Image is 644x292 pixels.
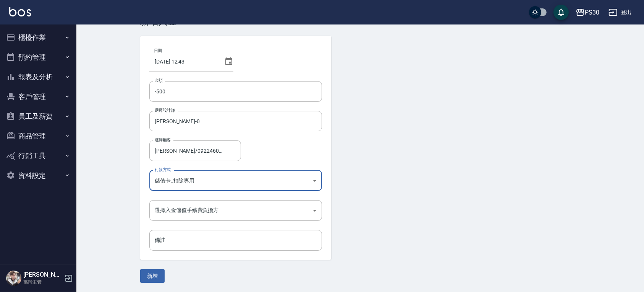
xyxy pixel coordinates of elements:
[9,7,31,16] img: Logo
[155,167,171,173] label: 付款方式
[155,78,163,83] label: 金額
[3,67,73,87] button: 報表及分析
[140,269,165,283] button: 新增
[3,47,73,67] button: 預約管理
[154,48,162,54] label: 日期
[155,137,171,143] label: 選擇顧客
[3,106,73,126] button: 員工及薪資
[605,5,635,20] button: 登出
[573,5,602,20] button: PS30
[23,279,62,285] p: 高階主管
[3,146,73,166] button: 行銷工具
[149,170,322,191] div: 儲值卡_扣除專用
[3,126,73,146] button: 商品管理
[6,271,21,286] img: Person
[3,87,73,107] button: 客戶管理
[3,28,73,47] button: 櫃檯作業
[585,8,599,17] div: PS30
[3,166,73,186] button: 資料設定
[553,5,569,20] button: save
[23,271,62,279] h5: [PERSON_NAME]
[155,108,175,113] label: 選擇設計師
